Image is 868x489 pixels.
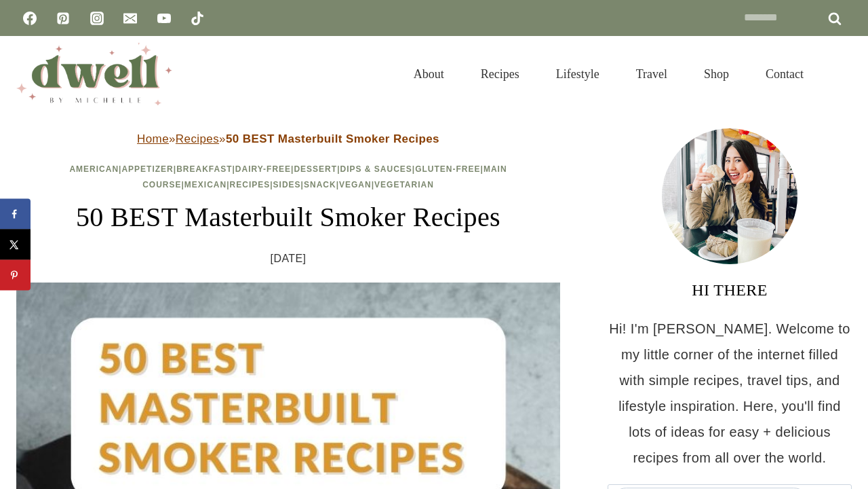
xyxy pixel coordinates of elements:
[184,180,226,189] a: Mexican
[273,180,301,189] a: Sides
[294,164,337,174] a: Dessert
[538,50,618,98] a: Lifestyle
[151,5,178,32] a: YouTube
[176,132,219,145] a: Recipes
[137,132,169,145] a: Home
[69,164,507,189] span: | | | | | | | | | | | | |
[339,180,372,189] a: Vegan
[230,180,271,189] a: Recipes
[395,50,822,98] nav: Primary Navigation
[271,249,307,269] time: [DATE]
[686,50,747,98] a: Shop
[137,132,439,145] span: » »
[121,164,173,174] a: Appetizer
[235,164,291,174] a: Dairy-Free
[304,180,336,189] a: Snack
[16,5,43,32] a: Facebook
[608,316,852,471] p: Hi! I'm [PERSON_NAME]. Welcome to my little corner of the internet filled with simple recipes, tr...
[176,164,232,174] a: Breakfast
[395,50,462,98] a: About
[415,164,480,174] a: Gluten-Free
[374,180,434,189] a: Vegetarian
[226,132,439,145] strong: 50 BEST Masterbuilt Smoker Recipes
[340,164,412,174] a: Dips & Sauces
[69,164,119,174] a: American
[747,50,822,98] a: Contact
[117,5,144,32] a: Email
[83,5,111,32] a: Instagram
[16,197,560,238] h1: 50 BEST Masterbuilt Smoker Recipes
[50,5,77,32] a: Pinterest
[16,43,172,105] img: DWELL by michelle
[829,62,852,86] button: View Search Form
[462,50,538,98] a: Recipes
[608,278,852,302] h3: HI THERE
[184,5,211,32] a: TikTok
[618,50,686,98] a: Travel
